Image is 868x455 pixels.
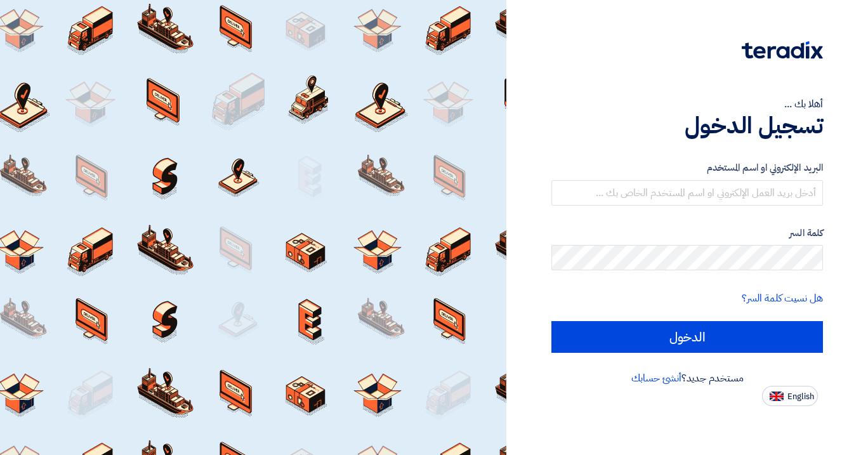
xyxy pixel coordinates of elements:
[742,291,823,306] a: هل نسيت كلمة السر؟
[742,41,823,59] img: Teradix logo
[762,386,818,406] button: English
[551,96,823,112] div: أهلا بك ...
[631,371,681,386] a: أنشئ حسابك
[551,226,823,241] label: كلمة السر
[551,180,823,206] input: أدخل بريد العمل الإلكتروني او اسم المستخدم الخاص بك ...
[770,392,784,401] img: en-US.png
[551,321,823,353] input: الدخول
[787,392,814,401] span: English
[551,112,823,140] h1: تسجيل الدخول
[551,161,823,175] label: البريد الإلكتروني او اسم المستخدم
[551,371,823,386] div: مستخدم جديد؟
